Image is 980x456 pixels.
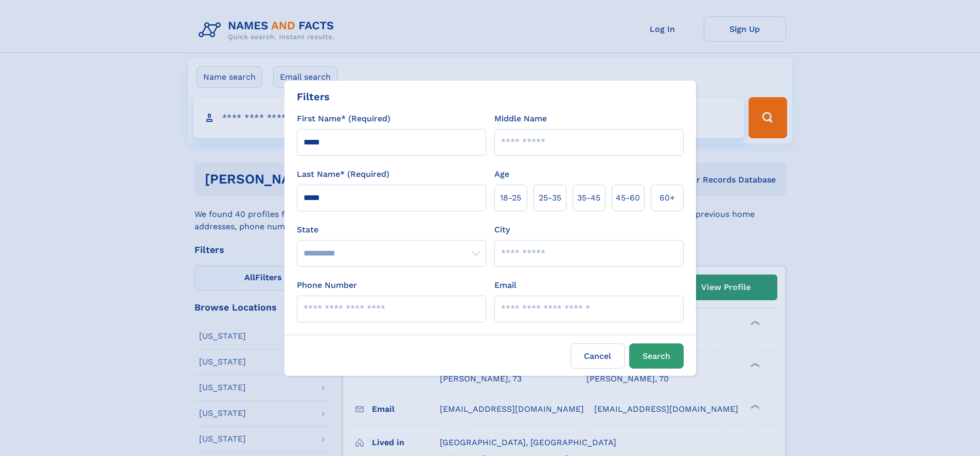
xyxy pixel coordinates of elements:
label: Last Name* (Required) [297,168,389,180]
label: State [297,224,486,236]
span: 35‑45 [577,192,600,204]
label: Phone Number [297,279,357,291]
label: City [494,224,510,236]
span: 25‑35 [539,192,561,204]
label: Email [494,279,516,291]
button: Search [629,343,684,369]
label: Cancel [571,343,625,369]
span: 45‑60 [616,192,640,204]
div: Filters [297,89,330,104]
label: First Name* (Required) [297,113,390,125]
label: Middle Name [494,113,547,125]
label: Age [494,168,509,180]
span: 60+ [660,192,675,204]
span: 18‑25 [500,192,521,204]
